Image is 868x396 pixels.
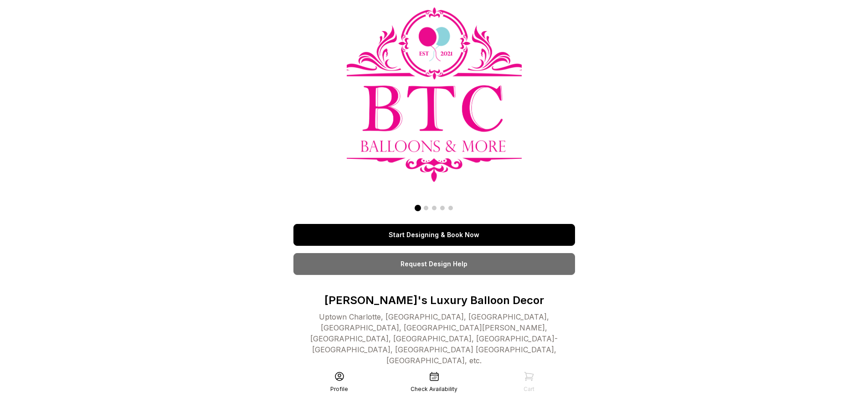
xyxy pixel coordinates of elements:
[293,253,575,275] a: Request Design Help
[293,224,575,246] a: Start Designing & Book Now
[524,386,534,393] div: Cart
[293,293,575,308] p: [PERSON_NAME]'s Luxury Balloon Decor
[330,386,348,393] div: Profile
[411,386,457,393] div: Check Availability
